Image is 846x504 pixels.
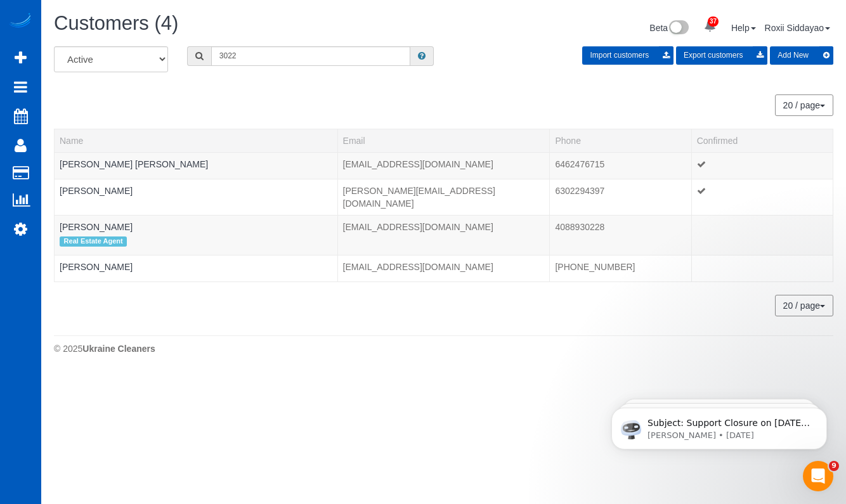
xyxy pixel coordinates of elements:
[776,295,833,316] nav: Pagination navigation
[60,186,133,196] a: [PERSON_NAME]
[55,152,338,179] td: Name
[337,152,550,179] td: Email
[775,295,833,316] button: 20 / page
[337,179,550,215] td: Email
[8,13,33,30] img: Automaid Logo
[649,23,689,33] a: Beta
[337,129,550,152] th: Email
[55,129,338,152] th: Name
[765,23,830,33] a: Roxii Siddayao
[82,344,155,354] strong: Ukraine Cleaners
[775,94,833,116] button: 20 / page
[60,171,332,174] div: Tags
[60,273,332,276] div: Tags
[582,46,674,65] button: Import customers
[337,215,550,255] td: Email
[691,152,833,179] td: Confirmed
[770,46,833,65] button: Add New
[60,262,133,272] a: [PERSON_NAME]
[60,236,127,247] span: Real Estate Agent
[592,381,846,470] iframe: Intercom notifications message
[60,197,332,200] div: Tags
[55,37,218,236] span: Subject: Support Closure on [DATE] Hey Everyone: Automaid Support will be closed [DATE][DATE] in ...
[54,342,833,355] div: © 2025
[691,215,833,255] td: Confirmed
[691,255,833,281] td: Confirmed
[211,46,411,66] input: Search customers ...
[803,461,833,491] iframe: Intercom live chat
[708,16,719,27] span: 37
[55,49,219,60] p: Message from Ellie, sent 13w ago
[550,129,691,152] th: Phone
[55,215,338,255] td: Name
[60,159,208,169] a: [PERSON_NAME] [PERSON_NAME]
[550,215,691,255] td: Phone
[668,20,689,37] img: New interface
[550,255,691,281] td: Phone
[550,179,691,215] td: Phone
[55,179,338,215] td: Name
[829,461,839,471] span: 9
[60,233,332,250] div: Tags
[676,46,767,65] button: Export customers
[731,23,756,33] a: Help
[691,179,833,215] td: Confirmed
[550,152,691,179] td: Phone
[55,255,338,281] td: Name
[776,94,833,116] nav: Pagination navigation
[691,129,833,152] th: Confirmed
[337,255,550,281] td: Email
[698,13,722,41] a: 37
[60,222,133,232] a: [PERSON_NAME]
[54,12,178,34] span: Customers (4)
